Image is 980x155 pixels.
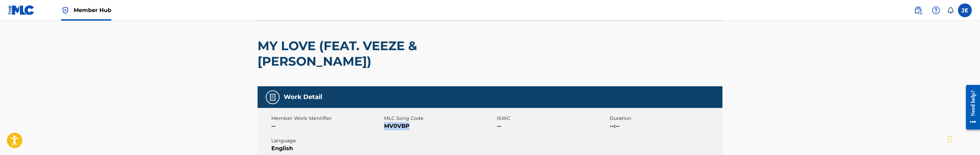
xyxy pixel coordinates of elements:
[271,144,382,153] span: English
[384,115,495,122] span: MLC Song Code
[271,122,382,130] span: --
[929,3,943,17] div: Help
[946,122,980,155] iframe: Chat Widget
[497,115,608,122] span: ISWC
[911,3,925,17] a: Public Search
[932,6,940,14] img: help
[610,122,721,130] span: --:--
[258,38,536,69] h2: MY LOVE (FEAT. VEEZE & [PERSON_NAME])
[271,137,382,144] span: Language
[8,5,35,15] img: MLC Logo
[914,6,922,14] img: search
[961,79,980,135] iframe: Resource Center
[271,115,382,122] span: Member Work Identifier
[61,6,69,14] img: Top Rightsholder
[948,129,952,150] div: Drag
[958,3,972,17] div: User Menu
[610,115,721,122] span: Duration
[384,122,495,130] span: MV0VBP
[947,7,954,14] div: Notifications
[74,6,111,14] span: Member Hub
[284,93,322,101] h5: Work Detail
[269,93,277,101] img: Work Detail
[497,122,608,130] span: --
